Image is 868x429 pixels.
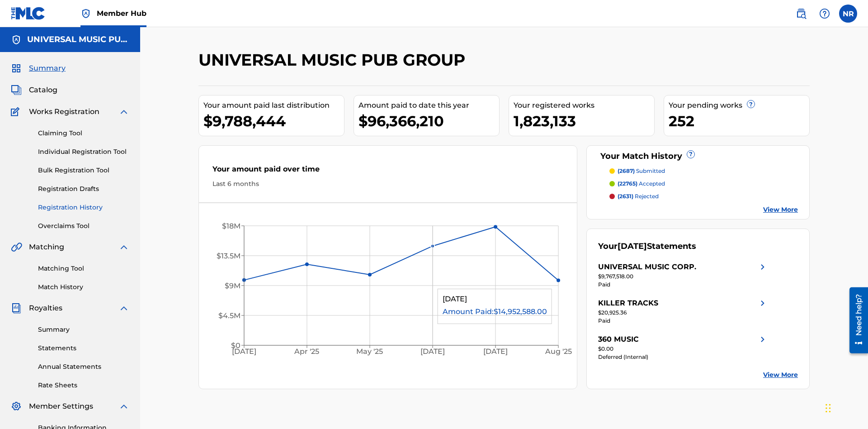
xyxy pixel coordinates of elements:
a: Bulk Registration Tool [38,166,129,175]
div: 1,823,133 [514,111,654,131]
h5: UNIVERSAL MUSIC PUB GROUP [27,34,129,45]
img: Works Registration [11,106,23,117]
a: Annual Statements [38,362,129,372]
div: Drag [826,395,831,422]
p: accepted [618,180,665,188]
span: (22765) [618,180,637,187]
div: User Menu [839,5,857,23]
a: 360 MUSICright chevron icon$0.00Deferred (Internal) [598,334,768,361]
a: Registration History [38,203,129,212]
p: rejected [618,192,659,200]
tspan: $9M [225,281,241,290]
img: Accounts [11,34,22,45]
img: Member Settings [11,401,22,412]
div: 252 [669,111,809,131]
div: Deferred (Internal) [598,353,768,361]
a: Rate Sheets [38,381,129,390]
a: Claiming Tool [38,129,129,138]
a: Registration Drafts [38,184,129,194]
img: Summary [11,63,22,74]
div: Your registered works [514,100,654,111]
tspan: $18M [222,222,241,230]
a: (2687) submitted [609,167,798,175]
tspan: Aug '25 [545,348,572,356]
a: Summary [38,325,129,334]
span: Works Registration [29,106,99,117]
div: KILLER TRACKS [598,298,658,309]
a: CatalogCatalog [11,85,57,95]
img: expand [118,106,129,117]
a: Individual Registration Tool [38,147,129,157]
div: UNIVERSAL MUSIC CORP. [598,262,696,272]
img: help [819,8,830,19]
tspan: [DATE] [232,348,256,356]
a: Public Search [792,5,810,23]
a: Statements [38,343,129,353]
div: $9,767,518.00 [598,272,768,281]
span: (2631) [618,193,633,200]
tspan: $13.5M [217,252,241,260]
iframe: Chat Widget [823,386,868,429]
div: Paid [598,281,768,289]
a: SummarySummary [11,63,66,74]
span: [DATE] [618,241,647,251]
img: expand [118,401,129,412]
a: KILLER TRACKSright chevron icon$20,925.36Paid [598,298,768,325]
span: (2687) [618,167,635,174]
p: submitted [618,167,665,175]
div: Help [816,5,834,23]
div: Amount paid to date this year [359,100,499,111]
tspan: May '25 [357,348,383,356]
a: View More [763,205,798,214]
img: Top Rightsholder [80,8,91,19]
div: 360 MUSIC [598,334,639,345]
tspan: $0 [231,341,241,350]
img: Royalties [11,303,22,314]
span: Member Hub [97,8,146,19]
a: (22765) accepted [609,180,798,188]
div: Your Statements [598,240,696,253]
div: $9,788,444 [203,111,344,131]
div: $20,925.36 [598,309,768,317]
img: Matching [11,242,22,253]
a: (2631) rejected [609,192,798,200]
img: right chevron icon [757,334,768,345]
img: right chevron icon [757,262,768,272]
div: $0.00 [598,345,768,353]
a: View More [763,370,798,380]
img: right chevron icon [757,298,768,309]
tspan: Apr '25 [294,348,320,356]
a: UNIVERSAL MUSIC CORP.right chevron icon$9,767,518.00Paid [598,262,768,289]
span: ? [747,100,755,108]
div: Your pending works [669,100,809,111]
img: expand [118,303,129,314]
a: Overclaims Tool [38,221,129,231]
div: Your Match History [598,150,798,162]
a: Match History [38,282,129,292]
span: Catalog [29,85,57,95]
iframe: Resource Center [843,284,868,358]
img: search [796,8,807,19]
span: Matching [29,242,64,253]
img: expand [118,242,129,253]
tspan: [DATE] [484,348,508,356]
span: Summary [29,63,66,74]
img: MLC Logo [11,7,46,20]
a: Matching Tool [38,264,129,273]
tspan: $4.5M [218,311,241,320]
span: ? [687,151,694,158]
div: Your amount paid over time [212,164,563,179]
span: Royalties [29,303,62,314]
span: Member Settings [29,401,93,412]
h2: UNIVERSAL MUSIC PUB GROUP [198,50,470,70]
div: $96,366,210 [359,111,499,131]
img: Catalog [11,85,22,95]
div: Paid [598,317,768,325]
tspan: [DATE] [421,348,445,356]
div: Your amount paid last distribution [203,100,344,111]
div: Last 6 months [212,179,563,189]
